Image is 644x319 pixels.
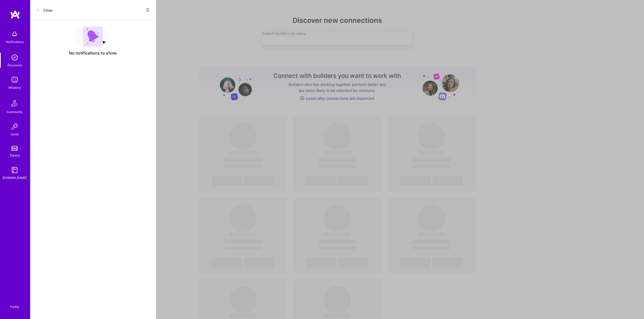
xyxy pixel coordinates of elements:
[7,109,23,115] div: Community
[3,175,27,180] div: [DOMAIN_NAME]
[10,304,19,309] div: Profile
[10,10,20,19] img: logo
[8,63,22,68] div: Discovery
[11,132,19,137] div: Invite
[10,52,20,63] img: discovery
[69,50,117,56] span: No notifications to show.
[10,122,20,132] img: Invite
[10,75,20,85] img: teamwork
[36,6,52,14] button: Close
[10,29,20,39] img: bell
[9,97,21,109] img: Community
[76,26,110,46] img: empty
[10,165,20,175] img: guide book
[9,85,21,90] div: Missions
[6,39,24,44] div: Notifications
[10,153,20,158] div: Tokens
[8,299,21,309] a: Profile
[12,146,18,151] img: tokens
